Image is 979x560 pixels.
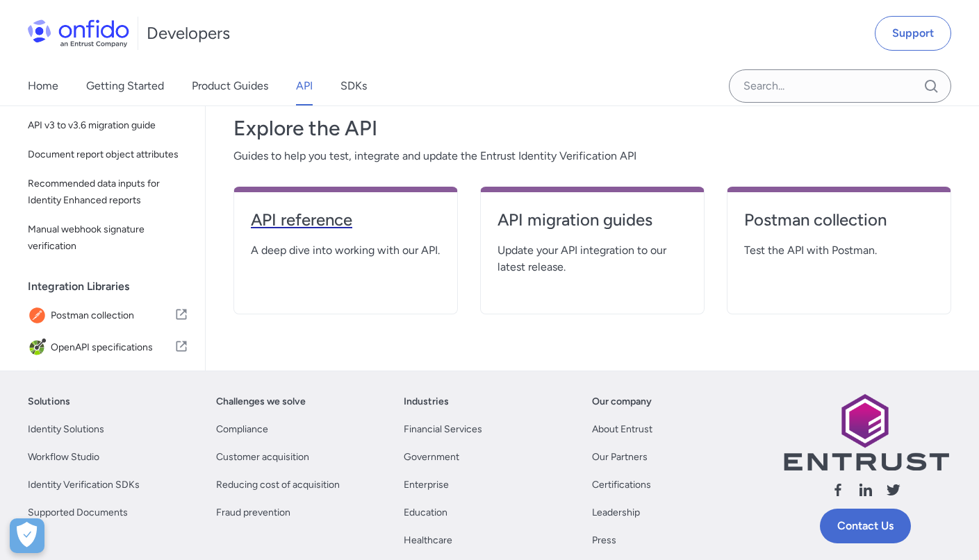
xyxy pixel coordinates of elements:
a: Contact Us [820,509,911,543]
a: Education [404,504,447,521]
a: API [296,67,313,105]
a: Supported Documents [28,504,128,521]
div: Cookie Preferences [10,518,44,553]
a: Follow us facebook [830,482,846,503]
a: Compliance [216,421,268,438]
a: IconOpenAPI specificationsOpenAPI specifications [22,332,194,363]
a: Product Guides [192,67,268,105]
a: Industries [404,393,449,410]
span: Update your API integration to our latest release. [497,242,687,275]
a: Government [404,449,459,466]
a: Workflow Studio [28,449,99,466]
span: API v3 to v3.6 migration guide [28,117,188,134]
a: SDKs [340,67,367,105]
a: About Entrust [592,421,652,438]
h1: Developers [147,22,230,44]
img: IconPostman collection [28,306,51,325]
a: Solutions [28,393,70,410]
a: Reducing cost of acquisition [216,477,340,493]
a: Our company [592,393,652,410]
a: Follow us X (Twitter) [885,482,902,503]
a: Document report object attributes [22,141,194,169]
a: Follow us linkedin [857,482,874,503]
a: Recommended data inputs for Identity Enhanced reports [22,170,194,214]
a: Challenges we solve [216,393,306,410]
img: Entrust logo [782,393,949,470]
h3: Explore the API [233,114,951,142]
svg: Follow us X (Twitter) [885,482,902,498]
svg: Follow us linkedin [857,482,874,498]
a: Certifications [592,477,651,493]
span: Postman collection [51,306,174,325]
a: IconPostman collectionPostman collection [22,300,194,331]
span: Document report object attributes [28,146,188,163]
a: Leadership [592,504,640,521]
a: API migration guides [497,209,687,242]
a: Manual webhook signature verification [22,216,194,260]
a: Identity Solutions [28,421,104,438]
a: Press [592,532,616,549]
img: IconOpenAPI specifications [28,338,51,357]
span: Java library [49,370,174,389]
a: Our Partners [592,449,648,466]
input: Onfido search input field [729,69,951,103]
span: Guides to help you test, integrate and update the Entrust Identity Verification API [233,148,951,164]
a: IconJava libraryJava library [22,364,194,395]
h4: Postman collection [744,209,934,231]
a: Fraud prevention [216,504,290,521]
a: API v3 to v3.6 migration guide [22,112,194,139]
a: Enterprise [404,477,449,493]
h4: API migration guides [497,209,687,231]
svg: Follow us facebook [830,482,846,498]
a: Identity Verification SDKs [28,477,140,493]
a: Support [875,16,951,51]
div: Integration Libraries [28,273,199,300]
a: Customer acquisition [216,449,309,466]
span: OpenAPI specifications [51,338,174,357]
span: Manual webhook signature verification [28,221,188,255]
a: Healthcare [404,532,452,549]
span: Recommended data inputs for Identity Enhanced reports [28,176,188,209]
img: Onfido Logo [28,19,129,47]
h4: API reference [251,209,441,231]
a: Postman collection [744,209,934,242]
span: A deep dive into working with our API. [251,242,441,259]
a: API reference [251,209,441,242]
a: Financial Services [404,421,482,438]
button: Open Preferences [10,518,44,553]
span: Test the API with Postman. [744,242,934,259]
a: Getting Started [86,67,164,105]
a: Home [28,67,58,105]
img: IconJava library [28,370,49,389]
